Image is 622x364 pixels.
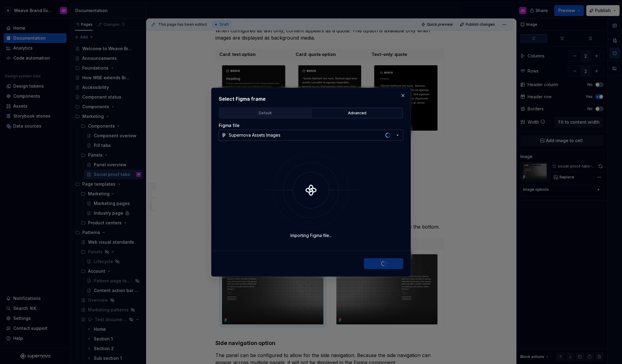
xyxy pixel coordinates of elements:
[313,110,401,116] div: Advanced
[219,122,240,128] label: Figma file
[290,232,332,239] div: Importing Figma file...
[219,95,403,102] h2: Select Figma frame
[221,110,309,116] div: Default
[219,130,403,141] button: Supernova Assets Images
[229,132,280,138] div: Supernova Assets Images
